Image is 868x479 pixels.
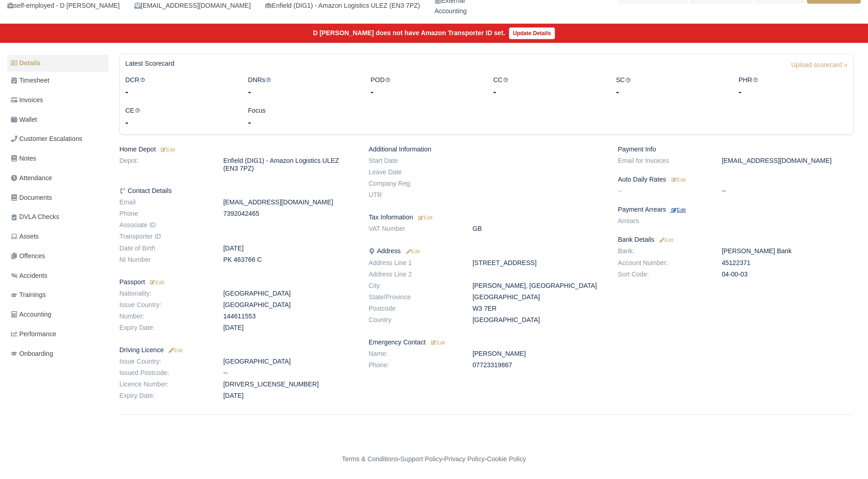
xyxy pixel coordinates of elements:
[11,231,39,242] span: Assets
[7,325,108,343] a: Performance
[11,349,53,359] span: Onboarding
[715,157,860,165] dd: [EMAIL_ADDRESS][DOMAIN_NAME]
[362,350,466,358] dt: Name:
[611,259,715,267] dt: Account Number:
[7,247,108,265] a: Offences
[119,278,355,286] h6: Passport
[7,228,108,245] a: Assets
[11,134,82,144] span: Customer Escalations
[113,392,216,400] dt: Expiry Date:
[715,271,860,278] dd: 04-00-03
[7,0,120,11] div: self-employed - D [PERSON_NAME]
[362,316,466,324] dt: Country
[7,55,108,72] a: Details
[11,290,46,300] span: Trainings
[672,177,686,182] small: Edit
[466,282,611,290] dd: [PERSON_NAME], [GEOGRAPHIC_DATA]
[113,157,216,172] dt: Depot:
[670,176,686,183] a: Edit
[618,146,853,153] h6: Payment Info
[611,271,715,278] dt: Sort Code:
[113,210,216,218] dt: Phone
[125,85,234,98] div: -
[618,176,853,183] h6: Auto Daily Rates
[113,233,216,240] dt: Transporter ID
[159,146,175,153] a: Edit
[791,60,847,75] a: Upload scorecard »
[241,105,364,129] div: Focus
[362,180,466,187] dt: Company Reg.
[149,278,164,286] a: Edit
[248,85,357,98] div: -
[216,312,362,320] dd: 144611553
[216,198,362,206] dd: [EMAIL_ADDRESS][DOMAIN_NAME]
[125,60,175,68] h6: Latest Scorecard
[486,75,609,98] div: CC
[466,350,611,358] dd: [PERSON_NAME]
[11,329,56,339] span: Performance
[113,358,216,365] dt: Issue Country:
[362,293,466,301] dt: State/Province
[611,217,715,225] dt: Arrears
[618,236,853,244] h6: Bank Details
[466,225,611,233] dd: GB
[616,85,725,98] div: -
[125,116,234,129] div: -
[466,316,611,324] dd: [GEOGRAPHIC_DATA]
[118,105,241,129] div: CE
[7,169,108,187] a: Attendance
[216,369,362,377] dd: --
[404,249,420,254] small: Edit
[113,245,216,252] dt: Date of Birth
[7,345,108,363] a: Onboarding
[113,198,216,206] dt: Email
[466,361,611,369] dd: 07723319867
[216,210,362,218] dd: 7392042465
[611,247,715,255] dt: Bank:
[369,338,604,346] h6: Emergency Contact
[362,361,466,369] dt: Phone:
[216,392,362,400] dd: [DATE]
[113,256,216,264] dt: NI Number
[216,301,362,309] dd: [GEOGRAPHIC_DATA]
[611,157,715,165] dt: Email for Invoices
[7,111,108,129] a: Wallet
[11,212,59,222] span: DVLA Checks
[362,259,466,267] dt: Address Line 1
[11,271,47,281] span: Accidents
[7,91,108,109] a: Invoices
[362,168,466,176] dt: Leave Date
[370,85,479,98] div: -
[216,157,362,172] dd: Enfield (DIG1) - Amazon Logistics ULEZ (EN3 7PZ)
[11,251,45,261] span: Offences
[611,187,715,195] dt: --
[7,72,108,89] a: Timesheet
[362,225,466,233] dt: VAT Number
[113,369,216,377] dt: Issued Postcode:
[418,215,432,220] small: Edit
[658,237,673,243] small: Edit
[466,305,611,312] dd: W3 7ER
[672,207,686,213] small: Edit
[7,286,108,304] a: Trainings
[241,75,364,98] div: DNRs
[466,293,611,301] dd: [GEOGRAPHIC_DATA]
[487,455,526,463] a: Cookie Policy
[715,247,860,255] dd: [PERSON_NAME] Bank
[7,150,108,167] a: Notes
[113,324,216,332] dt: Expiry Date:
[167,346,183,354] a: Edit
[118,75,241,98] div: DCR
[113,301,216,309] dt: Issue Country:
[113,380,216,388] dt: Licence Number:
[113,290,216,297] dt: Nationality:
[822,435,868,479] iframe: Chat Widget
[11,173,52,183] span: Attendance
[11,115,37,125] span: Wallet
[362,305,466,312] dt: Postcode
[670,206,686,213] a: Edit
[216,290,362,297] dd: [GEOGRAPHIC_DATA]
[362,157,466,165] dt: Start Date
[7,189,108,207] a: Documents
[216,358,362,365] dd: [GEOGRAPHIC_DATA]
